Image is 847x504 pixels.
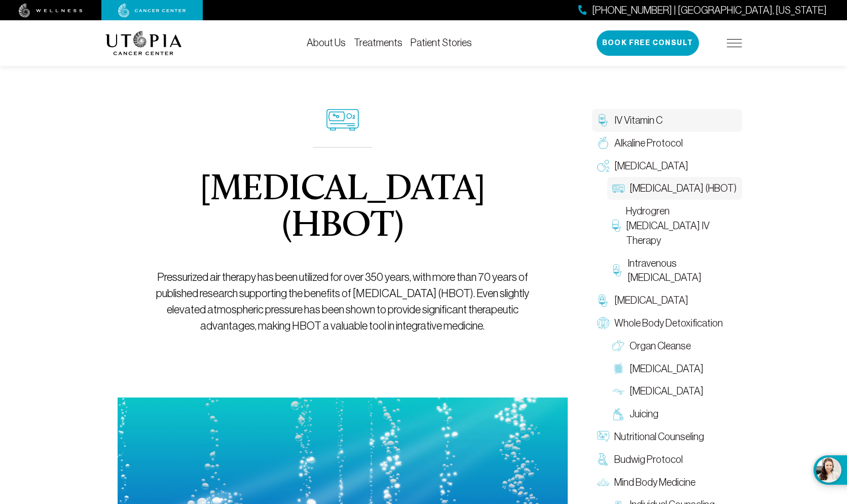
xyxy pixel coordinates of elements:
a: Nutritional Counseling [592,425,742,448]
span: [MEDICAL_DATA] [630,384,704,399]
span: [PHONE_NUMBER] | [GEOGRAPHIC_DATA], [US_STATE] [592,3,827,18]
img: cancer center [118,4,186,18]
span: Juicing [630,407,658,421]
span: Whole Body Detoxification [614,316,723,331]
img: icon-hamburger [727,39,742,47]
img: Whole Body Detoxification [597,317,609,329]
a: [MEDICAL_DATA] [607,357,742,380]
a: About Us [307,37,346,48]
span: Mind Body Medicine [614,475,695,490]
a: Mind Body Medicine [592,471,742,494]
img: Oxygen Therapy [597,160,609,172]
a: Organ Cleanse [607,335,742,357]
h1: [MEDICAL_DATA] (HBOT) [140,172,544,245]
a: [MEDICAL_DATA] [607,380,742,403]
a: [MEDICAL_DATA] [592,155,742,177]
span: [MEDICAL_DATA] (HBOT) [630,181,736,196]
span: [MEDICAL_DATA] [630,362,704,376]
a: [MEDICAL_DATA] (HBOT) [607,177,742,200]
img: IV Vitamin C [597,114,609,126]
span: [MEDICAL_DATA] [614,159,688,173]
img: Chelation Therapy [597,295,609,307]
a: Juicing [607,403,742,425]
span: Intravenous [MEDICAL_DATA] [628,256,736,285]
img: Mind Body Medicine [597,476,609,488]
a: Intravenous [MEDICAL_DATA] [607,252,742,290]
img: wellness [19,4,83,18]
p: Pressurized air therapy has been utilized for over 350 years, with more than 70 years of publishe... [140,269,544,334]
img: Intravenous Ozone Therapy [612,264,623,276]
img: Juicing [612,408,624,420]
img: Hydrogren Peroxide IV Therapy [612,220,621,232]
img: Colon Therapy [612,363,624,375]
a: Whole Body Detoxification [592,312,742,335]
a: [MEDICAL_DATA] [592,289,742,312]
a: Hydrogren [MEDICAL_DATA] IV Therapy [607,200,742,251]
a: Budwig Protocol [592,448,742,471]
img: icon [326,109,359,131]
img: Nutritional Counseling [597,430,609,443]
img: Lymphatic Massage [612,385,624,398]
a: Patient Stories [411,37,472,48]
a: Treatments [354,37,402,48]
span: Nutritional Counseling [614,429,704,444]
img: Budwig Protocol [597,453,609,465]
img: logo [105,31,182,55]
img: Alkaline Protocol [597,137,609,149]
a: [PHONE_NUMBER] | [GEOGRAPHIC_DATA], [US_STATE] [578,3,827,18]
span: [MEDICAL_DATA] [614,293,688,308]
span: Alkaline Protocol [614,136,683,151]
a: Alkaline Protocol [592,132,742,155]
span: Hydrogren [MEDICAL_DATA] IV Therapy [626,204,737,247]
a: IV Vitamin C [592,109,742,132]
span: Organ Cleanse [630,339,691,353]
img: Organ Cleanse [612,340,624,352]
button: Book Free Consult [597,30,699,56]
img: Hyperbaric Oxygen Therapy (HBOT) [612,183,624,195]
span: Budwig Protocol [614,452,683,467]
span: IV Vitamin C [614,113,662,128]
